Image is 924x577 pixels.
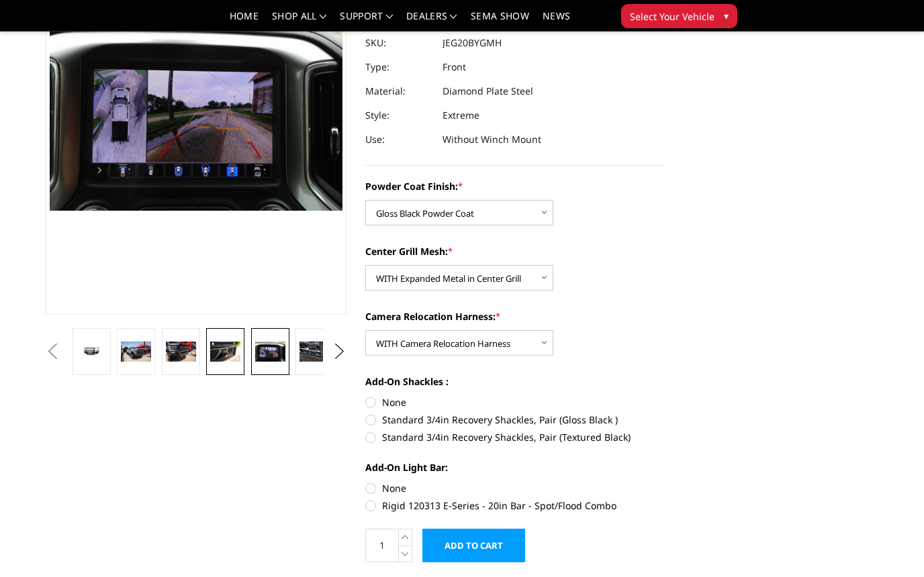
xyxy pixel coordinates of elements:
[272,11,326,31] a: shop all
[365,499,666,513] label: Rigid 120313 E-Series - 20in Bar - Spot/Flood Combo
[406,11,457,31] a: Dealers
[365,481,666,495] label: None
[365,309,666,323] label: Camera Relocation Harness:
[365,179,666,193] label: Powder Coat Finish:
[724,9,729,23] span: ▾
[365,127,432,152] dt: Use:
[365,374,666,388] label: Add-On Shackles :
[42,342,62,362] button: Previous
[365,413,666,427] label: Standard 3/4in Recovery Shackles, Pair (Gloss Black )
[422,529,525,562] input: Add to Cart
[340,11,393,31] a: Support
[365,430,666,444] label: Standard 3/4in Recovery Shackles, Pair (Textured Black)
[443,127,541,152] dd: Without Winch Mount
[543,11,570,31] a: News
[365,103,432,127] dt: Style:
[230,11,259,31] a: Home
[329,342,349,362] button: Next
[299,342,330,362] img: 2020-2023 GMC Sierra 2500-3500 - FT Series - Extreme Front Bumper
[210,342,240,362] img: 2020-2023 GMC Sierra 2500-3500 - FT Series - Extreme Front Bumper
[365,79,432,103] dt: Material:
[365,460,666,474] label: Add-On Light Bar:
[365,31,432,55] dt: SKU:
[121,342,151,362] img: 2020-2023 GMC Sierra 2500-3500 - FT Series - Extreme Front Bumper
[365,395,666,409] label: None
[621,4,737,28] button: Select Your Vehicle
[630,9,714,23] span: Select Your Vehicle
[443,55,466,79] dd: Front
[166,342,196,362] img: 2020-2023 GMC Sierra 2500-3500 - FT Series - Extreme Front Bumper
[365,55,432,79] dt: Type:
[443,79,533,103] dd: Diamond Plate Steel
[255,342,285,362] img: Clear View Camera: Relocate your front camera and keep the functionality completely.
[443,31,502,55] dd: JEG20BYGMH
[443,103,479,127] dd: Extreme
[365,244,666,258] label: Center Grill Mesh:
[471,11,529,31] a: SEMA Show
